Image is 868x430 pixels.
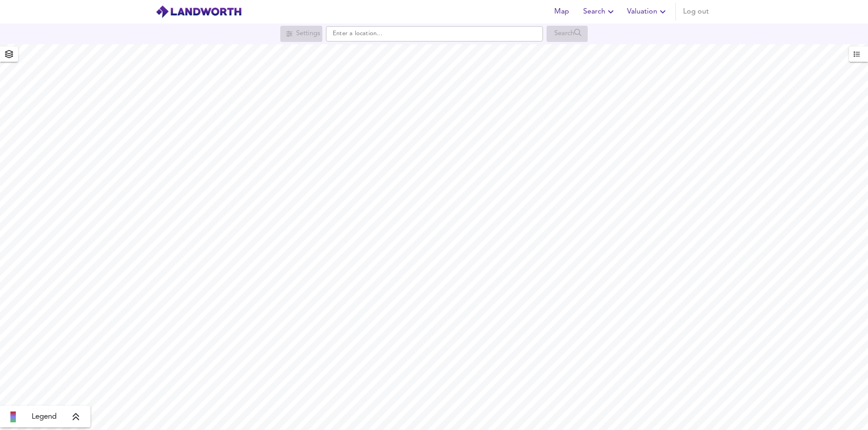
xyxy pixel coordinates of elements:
input: Enter a location... [326,26,543,42]
span: Log out [683,5,709,18]
button: Search [580,3,620,21]
span: Search [583,5,616,18]
span: Map [551,5,572,18]
span: Legend [32,412,57,422]
div: Search for a location first or explore the map [547,26,588,42]
button: Map [547,3,576,21]
div: Search for a location first or explore the map [280,26,322,42]
img: logo [156,5,242,18]
span: Valuation [627,5,668,18]
button: Log out [679,3,712,21]
button: Valuation [623,3,672,21]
